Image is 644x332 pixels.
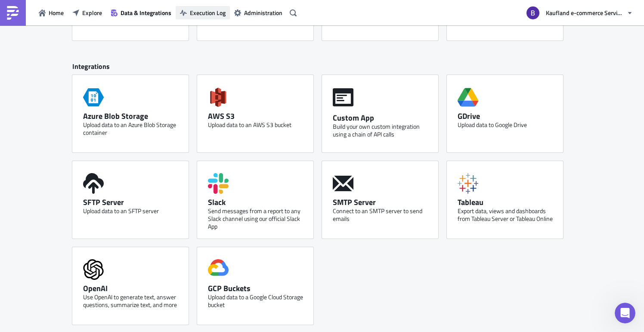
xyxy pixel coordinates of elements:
[57,253,115,287] button: Messages
[615,303,635,323] iframe: Intercom live chat
[83,293,182,309] div: Use OpenAI to generate text, answer questions, summarize text, and more
[83,84,104,111] span: Azure Storage Blob
[38,122,639,129] span: Hello Bharti, it is limitation coming from Tableau REST API: [URL][DOMAIN_NAME] If a crosstab is ...
[333,207,432,223] div: Connect to an SMTP server to send emails
[136,274,150,280] span: Help
[458,207,557,223] div: Export data, views and dashboards from Tableau Server or Tableau Online
[83,197,182,207] div: SFTP Server
[526,6,540,20] img: Avatar
[176,6,230,19] button: Execution Log
[18,220,155,229] div: Check our Documentation
[83,283,182,293] div: OpenAI
[458,121,557,129] div: Upload data to Google Drive
[208,197,307,207] div: Slack
[121,8,171,17] span: Data & Integrations
[208,207,307,230] div: Send messages from a report to any Slack channel using our official Slack App
[9,101,164,146] div: Recent messageProfile image for ŁukaszHello Bharti, it is limitation coming from Tableau REST API...
[333,197,432,207] div: SMTP Server
[71,274,101,280] span: Messages
[18,121,35,139] img: Profile image for Łukasz
[17,76,155,90] p: How can we help?
[18,109,155,118] div: Recent message
[83,121,182,137] div: Upload data to an Azure Blob Storage container
[108,14,126,31] img: Profile image for Zsolt
[458,111,557,121] div: GDrive
[106,6,176,19] button: Data & Integrations
[19,274,38,280] span: Home
[333,123,432,138] div: Build your own custom integration using a chain of API calls
[38,130,88,139] div: [PERSON_NAME]
[18,167,144,176] div: We typically reply in under 30 minutes
[72,62,572,75] div: Integrations
[125,14,142,31] img: Profile image for Łukasz
[68,6,106,19] button: Explore
[49,8,64,17] span: Home
[208,121,307,129] div: Upload data to an AWS S3 bucket
[458,197,557,207] div: Tableau
[17,17,91,29] img: logo
[34,6,68,19] button: Home
[83,207,182,215] div: Upload data to an SFTP server
[546,8,623,17] span: Kaufland e-commerce Services GmbH & Co. KG
[9,213,163,236] div: Check our Documentation
[83,111,182,121] div: Azure Blob Storage
[82,8,102,17] span: Explore
[115,253,172,287] button: Help
[9,114,163,146] div: Profile image for ŁukaszHello Bharti, it is limitation coming from Tableau REST API: [URL][DOMAIN...
[244,8,282,17] span: Administration
[208,283,307,293] div: GCP Buckets
[9,151,164,183] div: Send us a messageWe typically reply in under 30 minutes
[90,130,114,139] div: • [DATE]
[208,293,307,309] div: Upload data to a Google Cloud Storage bucket
[333,113,432,123] div: Custom App
[190,8,226,17] span: Execution Log
[148,14,164,29] div: Close
[208,111,307,121] div: AWS S3
[521,3,638,22] button: Kaufland e-commerce Services GmbH & Co. KG
[18,247,155,256] h2: Book a demo
[17,61,155,76] p: Hi Bharti 👋
[18,195,155,204] h2: Read our Docs
[6,6,20,20] img: PushMetrics
[18,158,144,167] div: Send us a message
[230,6,287,19] button: Administration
